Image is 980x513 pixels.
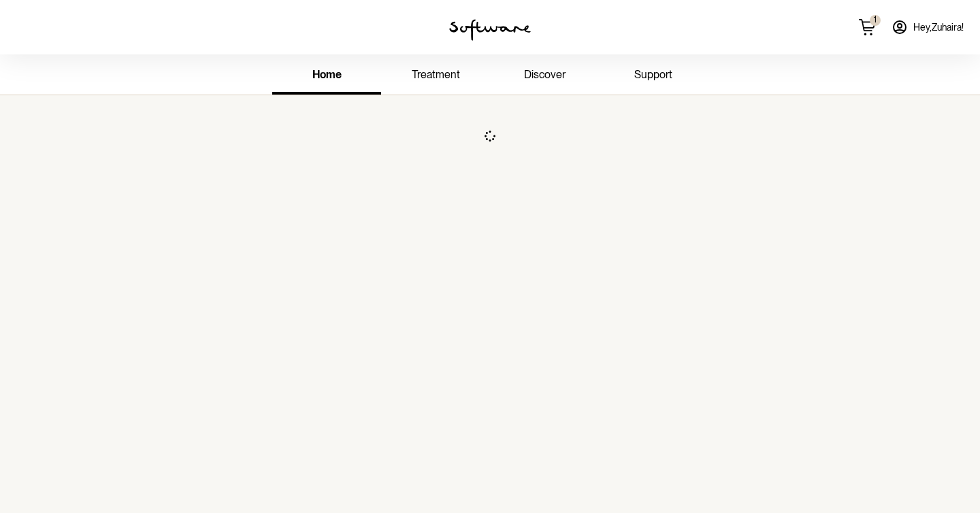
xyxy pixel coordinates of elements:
[599,57,708,95] a: support
[883,11,972,44] a: Hey,Zuhaira!
[312,68,342,81] span: home
[913,22,964,33] span: Hey, Zuhaira !
[412,68,460,81] span: treatment
[490,57,599,95] a: discover
[524,68,566,81] span: discover
[449,19,531,41] img: software logo
[634,68,672,81] span: support
[870,15,881,24] span: 1
[272,57,381,95] a: home
[381,57,490,95] a: treatment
